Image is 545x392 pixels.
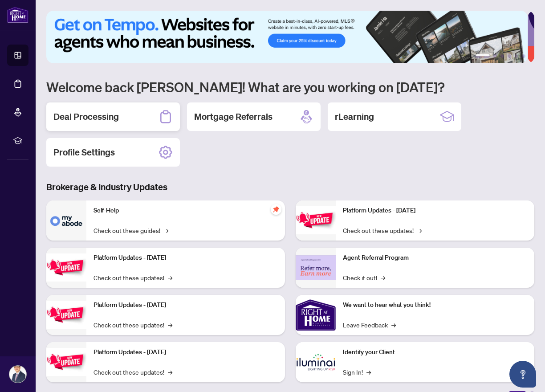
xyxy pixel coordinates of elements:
img: Self-Help [46,200,86,241]
h1: Welcome back [PERSON_NAME]! What are you working on [DATE]? [46,78,534,95]
button: 4 [508,54,511,58]
h2: rLearning [335,110,374,123]
img: Platform Updates - July 21, 2025 [46,301,86,329]
button: 2 [493,54,497,58]
p: Agent Referral Program [343,253,527,263]
a: Check it out!→ [343,273,385,282]
img: Identify your Client [296,342,336,382]
p: Platform Updates - [DATE] [94,347,278,357]
img: Platform Updates - June 23, 2025 [296,206,336,234]
button: Open asap [509,361,536,388]
img: Platform Updates - July 8, 2025 [46,348,86,376]
a: Check out these updates!→ [94,320,172,330]
a: Check out these guides!→ [94,225,168,235]
img: logo [7,7,28,23]
img: Agent Referral Program [296,255,336,280]
span: → [391,320,396,330]
p: We want to hear what you think! [343,300,527,310]
span: → [366,367,371,377]
p: Platform Updates - [DATE] [94,300,278,310]
button: 6 [522,54,525,58]
a: Check out these updates!→ [343,225,422,235]
span: → [164,225,168,235]
img: Profile Icon [9,366,26,383]
p: Identify your Client [343,347,527,357]
h2: Profile Settings [53,146,115,159]
img: Slide 0 [46,11,528,63]
p: Platform Updates - [DATE] [343,206,527,216]
span: → [168,273,172,282]
a: Leave Feedback→ [343,320,396,330]
a: Sign In!→ [343,367,371,377]
h2: Mortgage Referrals [194,110,272,123]
img: We want to hear what you think! [296,295,336,335]
span: → [381,273,385,282]
h3: Brokerage & Industry Updates [46,181,534,193]
h2: Deal Processing [53,110,119,123]
span: → [168,320,172,330]
button: 3 [500,54,504,58]
a: Check out these updates!→ [94,367,172,377]
span: → [417,225,422,235]
p: Self-Help [94,206,278,216]
span: pushpin [271,204,281,215]
a: Check out these updates!→ [94,273,172,282]
span: → [168,367,172,377]
p: Platform Updates - [DATE] [94,253,278,263]
button: 5 [515,54,518,58]
img: Platform Updates - September 16, 2025 [46,253,86,282]
button: 1 [476,54,490,58]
